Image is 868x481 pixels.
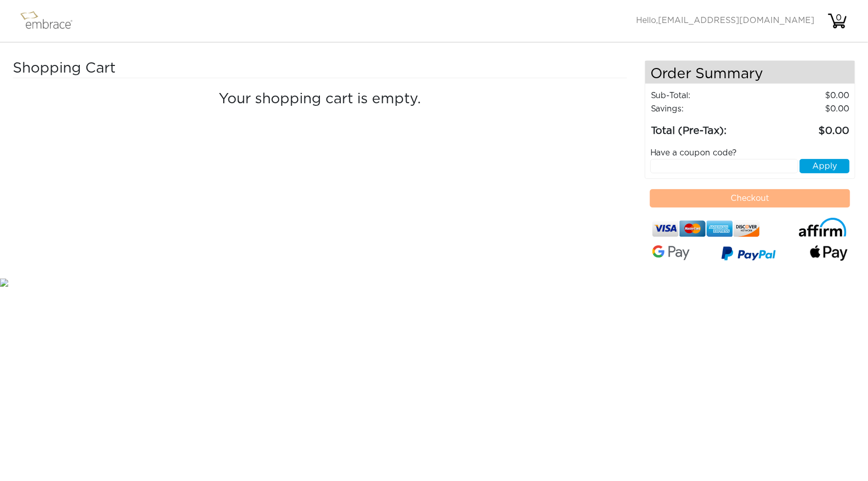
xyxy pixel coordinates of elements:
img: cart [827,11,848,31]
div: 0 [829,12,849,24]
img: logo.png [18,8,84,34]
span: [EMAIL_ADDRESS][DOMAIN_NAME] [658,16,814,25]
img: paypal-v3.png [721,243,776,266]
button: Apply [800,159,850,173]
td: 0.00 [760,116,850,139]
span: Hello, [636,16,814,25]
td: 0.00 [760,102,850,116]
td: Savings : [650,102,760,116]
img: affirm-logo.svg [798,218,848,237]
td: Sub-Total: [650,89,760,102]
img: credit-cards.png [652,218,760,240]
h3: Shopping Cart [13,60,261,78]
img: fullApplePay.png [810,245,848,261]
h4: Order Summary [645,61,855,84]
td: 0.00 [760,89,850,102]
img: Google-Pay-Logo.svg [652,245,690,260]
h4: Your shopping cart is empty. [20,91,619,108]
button: Checkout [650,189,850,208]
a: 0 [827,16,848,25]
td: Total (Pre-Tax): [650,116,760,139]
div: Have a coupon code? [643,147,857,159]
